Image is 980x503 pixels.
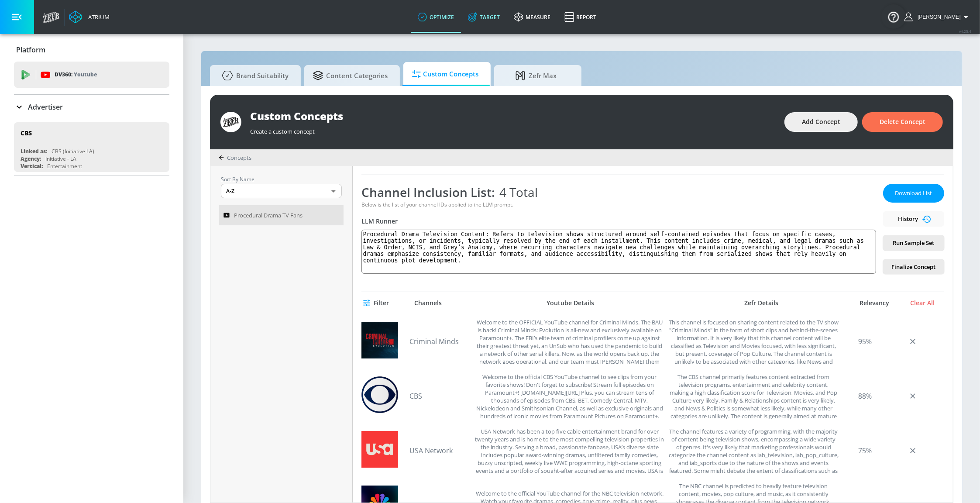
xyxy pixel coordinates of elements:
[219,205,344,225] a: Procedural Drama TV Fans
[904,12,971,22] button: [PERSON_NAME]
[219,65,289,86] span: Brand Suitability
[507,1,557,33] a: measure
[361,184,876,200] div: Channel Inclusion List:
[74,70,97,79] p: Youtube
[45,155,76,162] div: Initiative - LA
[361,201,876,208] div: Below is the list of your channel IDs applied to the LLM prompt.
[16,45,45,55] p: Platform
[674,299,848,307] div: Zefr Details
[221,175,342,184] p: Sort By Name
[475,318,664,364] div: Welcome to the OFFICIAL YouTube channel for Criminal Minds. The BAU is back! Criminal Minds: Evol...
[365,298,389,309] span: Filter
[669,427,839,473] div: The channel features a variety of programming, with the majority of content being television show...
[409,446,471,455] a: USA Network
[959,29,971,34] span: v 4.25.4
[883,184,944,203] button: Download List
[892,188,935,198] span: Download List
[52,148,94,155] div: CBS (Initiative LA)
[557,1,603,33] a: Report
[14,95,169,119] div: Advertiser
[21,162,43,170] div: Vertical:
[475,373,664,419] div: Welcome to the official CBS YouTube channel to see clips from your favorite shows! Don't forget t...
[862,112,943,132] button: Delete Concept
[14,38,169,62] div: Platform
[21,129,32,137] div: CBS
[47,162,82,170] div: Entertainment
[843,427,887,473] div: 75%
[227,154,251,162] span: Concepts
[14,62,169,88] div: DV360: Youtube
[361,230,876,274] textarea: Procedural Drama Television Content: Refers to television shows structured around self-contained ...
[69,10,110,24] a: Atrium
[669,373,839,419] div: The CBS channel primarily features content extracted from television programs, entertainment and ...
[843,373,887,419] div: 88%
[495,184,538,200] span: 4 Total
[361,295,392,311] button: Filter
[361,431,398,468] img: UCelOndCT8F0OmX1Hsph5vnQ
[55,70,97,79] p: DV360:
[361,217,876,225] div: LLM Runner
[361,376,398,413] img: UClzCn8DxRSCuMFv_WfzkcrQ
[853,299,896,307] div: Relevancy
[28,102,63,112] p: Advertiser
[883,235,944,251] button: Run Sample Set
[901,299,944,307] div: Clear All
[784,112,858,132] button: Add Concept
[411,1,461,33] a: optimize
[313,65,388,86] span: Content Categories
[221,184,342,198] div: A-Z
[503,65,569,86] span: Zefr Max
[412,64,478,85] span: Custom Concepts
[890,238,937,248] span: Run Sample Set
[234,210,303,220] span: Procedural Drama TV Fans
[880,117,925,127] span: Delete Concept
[14,122,169,172] div: CBSLinked as:CBS (Initiative LA)Agency:Initiative - LAVertical:Entertainment
[890,262,937,272] span: Finalize Concept
[85,13,110,21] div: Atrium
[250,109,776,123] div: Custom Concepts
[914,14,961,20] span: [PERSON_NAME]
[409,337,471,346] a: Criminal Minds
[883,259,944,275] button: Finalize Concept
[21,148,47,155] div: Linked as:
[219,154,251,162] div: Concepts
[361,322,398,358] img: UC1N0_1UigMGpQ9Z2LanSa_w
[669,318,839,364] div: This channel is focused on sharing content related to the TV show "Criminal Minds" in the form of...
[414,299,442,307] div: Channels
[475,427,664,473] div: USA Network has been a top five cable entertainment brand for over twenty years and is home to th...
[881,4,906,29] button: Open Resource Center
[250,123,776,135] div: Create a custom concept
[409,391,471,401] a: CBS
[802,117,840,127] span: Add Concept
[843,318,887,364] div: 95%
[471,299,670,307] div: Youtube Details
[21,155,41,162] div: Agency:
[461,1,507,33] a: Target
